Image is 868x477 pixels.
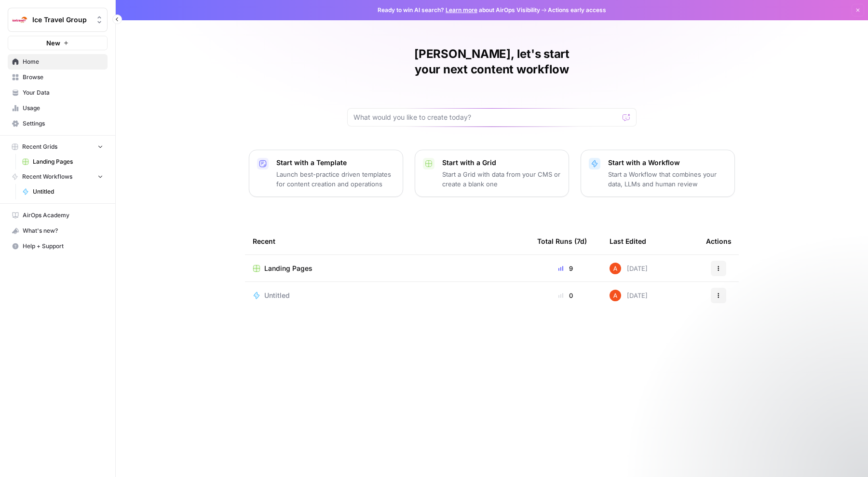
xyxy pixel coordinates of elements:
a: Learn more [446,6,477,14]
div: 0 [537,291,594,300]
h1: [PERSON_NAME], let's start your next content workflow [347,46,637,77]
button: Recent Grids [8,140,108,154]
span: Landing Pages [264,264,312,273]
div: 9 [537,264,594,273]
a: Landing Pages [253,264,522,273]
a: Untitled [253,291,522,300]
div: Recent [253,228,522,254]
span: Usage [23,104,103,112]
span: Help + Support [23,242,103,251]
p: Start with a Grid [442,158,561,168]
span: Actions early access [548,6,606,14]
a: Settings [8,116,108,131]
span: Browse [23,73,103,82]
div: What's new? [8,224,107,238]
p: Start a Workflow that combines your data, LLMs and human review [608,169,727,189]
p: Start a Grid with data from your CMS or create a blank one [442,169,561,189]
span: AirOps Academy [23,211,103,220]
p: Start with a Template [276,158,395,168]
div: Total Runs (7d) [537,228,587,254]
button: Workspace: Ice Travel Group [8,8,108,32]
div: Actions [706,228,732,254]
p: Start with a Workflow [608,158,727,168]
span: Your Data [23,88,103,97]
a: Home [8,54,108,70]
a: Landing Pages [18,154,108,169]
img: cje7zb9ux0f2nqyv5qqgv3u0jxek [610,263,621,274]
span: Settings [23,119,103,128]
button: Recent Workflows [8,169,108,184]
div: [DATE] [610,263,648,274]
p: Launch best-practice driven templates for content creation and operations [276,169,395,189]
button: What's new? [8,223,108,238]
div: Last Edited [610,228,646,254]
span: Recent Grids [22,142,57,151]
a: Your Data [8,85,108,100]
span: Ice Travel Group [32,15,91,25]
span: Landing Pages [33,157,103,166]
a: AirOps Academy [8,208,108,223]
span: Recent Workflows [22,172,72,181]
button: Start with a WorkflowStart a Workflow that combines your data, LLMs and human review [581,150,735,197]
button: New [8,36,108,50]
input: What would you like to create today? [353,112,619,122]
img: Ice Travel Group Logo [11,11,28,28]
span: Home [23,57,103,66]
button: Start with a TemplateLaunch best-practice driven templates for content creation and operations [249,150,403,197]
div: [DATE] [610,290,648,301]
button: Start with a GridStart a Grid with data from your CMS or create a blank one [415,150,569,197]
img: cje7zb9ux0f2nqyv5qqgv3u0jxek [610,290,621,301]
a: Untitled [18,184,108,199]
span: New [46,38,60,48]
span: Ready to win AI search? about AirOps Visibility [378,6,540,14]
span: Untitled [33,187,103,196]
span: Untitled [264,291,290,300]
button: Help + Support [8,238,108,254]
a: Usage [8,100,108,116]
a: Browse [8,70,108,85]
